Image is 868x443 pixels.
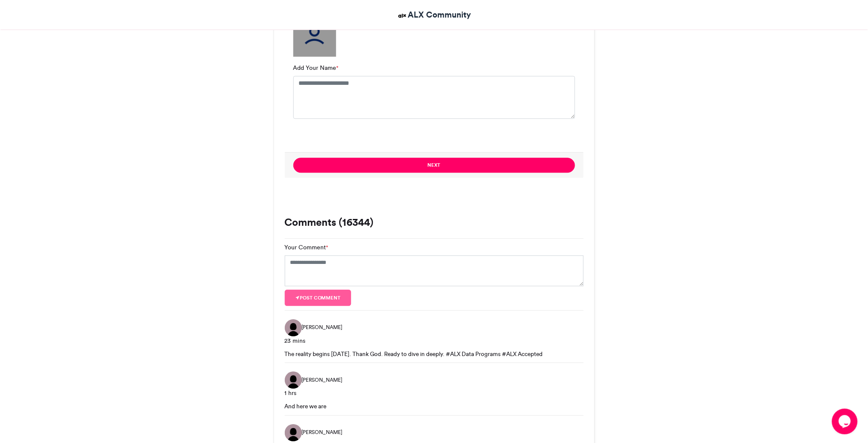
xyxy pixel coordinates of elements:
[302,323,343,331] span: [PERSON_NAME]
[285,424,302,441] img: Rachel
[302,376,343,384] span: [PERSON_NAME]
[285,350,584,358] div: The reality begins [DATE]. Thank God. Ready to dive in deeply. #ALX Data Programs #ALX Accepted
[832,409,859,434] iframe: chat widget
[285,389,584,398] div: 1 hrs
[285,217,584,227] h3: Comments (16344)
[285,290,352,306] button: Post comment
[293,14,336,57] img: user_filled.png
[397,10,408,21] img: ALX Community
[285,402,584,410] div: And here we are
[285,319,302,336] img: Jeremiah
[302,428,343,436] span: [PERSON_NAME]
[285,243,328,252] label: Your Comment
[293,158,575,173] button: Next
[397,9,471,21] a: ALX Community
[285,336,584,345] div: 23 mins
[285,371,302,389] img: Dishon
[293,63,339,72] label: Add Your Name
